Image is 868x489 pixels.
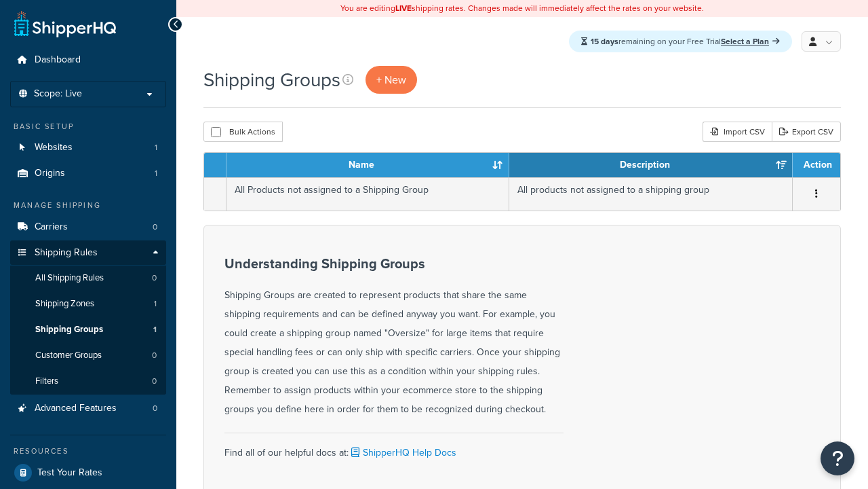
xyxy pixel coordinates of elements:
[10,121,166,132] div: Basic Setup
[35,324,103,336] span: Shipping Groups
[153,403,157,414] span: 0
[224,256,564,271] h3: Understanding Shipping Groups
[366,66,417,94] a: + New
[224,433,564,463] div: Find all of our helpful docs at:
[10,215,166,240] li: Carriers
[10,200,166,211] div: Manage Shipping
[349,446,456,460] a: ShipperHQ Help Docs
[35,272,104,284] span: All Shipping Rules
[203,122,283,142] button: Bulk Actions
[703,122,772,142] div: Import CSV
[395,2,412,14] b: LIVE
[226,153,509,177] th: Name: activate to sort column ascending
[509,153,793,177] th: Description: activate to sort column ascending
[226,177,509,211] td: All Products not assigned to a Shipping Group
[10,266,166,291] a: All Shipping Rules 0
[509,177,793,211] td: All products not assigned to a shipping group
[155,142,157,153] span: 1
[591,35,618,48] strong: 15 days
[10,266,166,291] li: All Shipping Rules
[10,343,166,368] a: Customer Groups 0
[10,291,166,316] li: Shipping Zones
[14,10,116,37] a: ShipperHQ Home
[10,240,166,266] a: Shipping Rules
[10,161,166,186] a: Origins 1
[10,343,166,368] li: Customer Groups
[224,256,564,419] div: Shipping Groups are created to represent products that share the same shipping requirements and c...
[10,460,166,485] a: Test Your Rates
[10,215,166,240] a: Carriers 0
[10,396,166,421] li: Advanced Features
[35,350,102,361] span: Customer Groups
[10,135,166,160] a: Websites 1
[10,161,166,186] li: Origins
[10,369,166,394] li: Filters
[155,168,157,179] span: 1
[376,72,406,88] span: + New
[152,350,157,361] span: 0
[10,240,166,395] li: Shipping Rules
[35,221,68,233] span: Carriers
[793,153,840,177] th: Action
[569,31,792,52] div: remaining on your Free Trial
[10,446,166,457] div: Resources
[10,396,166,421] a: Advanced Features 0
[35,54,81,66] span: Dashboard
[721,35,780,48] a: Select a Plan
[10,48,166,73] a: Dashboard
[10,135,166,160] li: Websites
[772,122,841,142] a: Export CSV
[35,403,117,414] span: Advanced Features
[153,324,157,336] span: 1
[203,67,340,93] h1: Shipping Groups
[35,298,94,310] span: Shipping Zones
[10,369,166,394] a: Filters 0
[10,291,166,316] a: Shipping Zones 1
[34,88,82,100] span: Scope: Live
[35,142,73,153] span: Websites
[154,298,157,310] span: 1
[10,317,166,342] li: Shipping Groups
[35,247,98,259] span: Shipping Rules
[37,467,102,479] span: Test Your Rates
[821,441,854,475] button: Open Resource Center
[153,221,157,233] span: 0
[35,376,58,387] span: Filters
[152,272,157,284] span: 0
[35,168,65,179] span: Origins
[10,317,166,342] a: Shipping Groups 1
[152,376,157,387] span: 0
